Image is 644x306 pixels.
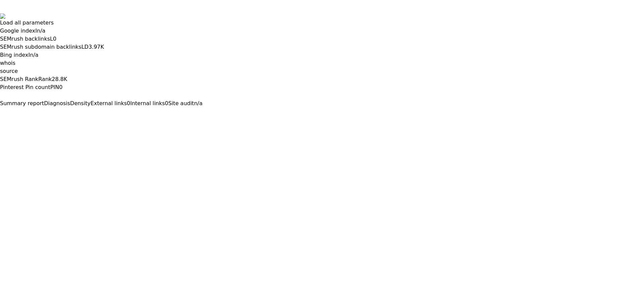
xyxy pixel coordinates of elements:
a: 0 [59,84,62,90]
a: 28.8K [52,76,67,82]
a: 3.97K [89,44,104,50]
span: 0 [127,100,130,106]
span: Diagnosis [44,100,70,106]
span: I [29,52,30,58]
span: n/a [194,100,202,106]
span: PIN [50,84,59,90]
span: I [35,28,37,34]
span: Internal links [130,100,165,106]
a: n/a [30,52,38,58]
span: Site audit [168,100,194,106]
span: Density [70,100,91,106]
span: Rank [38,76,52,82]
a: Site auditn/a [168,100,203,106]
a: 0 [53,36,56,42]
span: LD [82,44,89,50]
span: 0 [165,100,168,106]
span: External links [91,100,127,106]
a: n/a [37,28,45,34]
span: L [50,36,53,42]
